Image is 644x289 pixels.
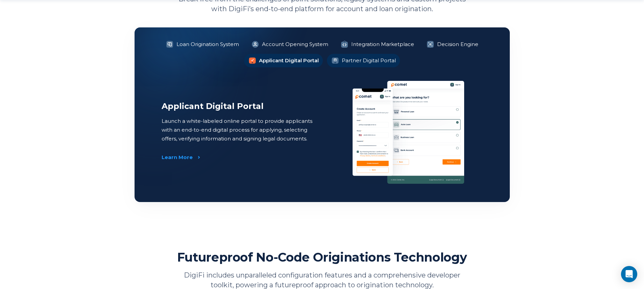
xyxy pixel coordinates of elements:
[177,249,467,265] h2: Futureproof No-Code Originations Technology
[422,38,482,51] li: Decision Engine
[162,154,197,161] a: Learn More
[162,154,193,161] div: Learn More
[621,266,637,282] div: Open Intercom Messenger
[162,101,322,111] h2: Applicant Digital Portal
[244,54,323,67] li: Applicant Digital Portal
[327,54,400,67] li: Partner Digital Portal
[247,38,332,51] li: Account Opening System
[162,117,322,143] p: Launch a white-labeled online portal to provide applicants with an end-to-end digital process for...
[353,81,464,184] img: Applicant Digital Portal
[336,38,418,51] li: Integration Marketplace
[162,38,243,51] li: Loan Origination System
